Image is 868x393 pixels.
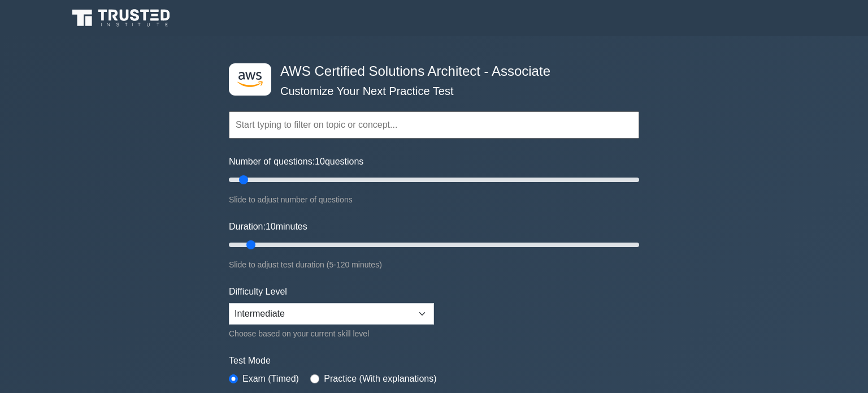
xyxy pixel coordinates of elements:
[229,285,287,299] label: Difficulty Level
[229,155,363,169] label: Number of questions: questions
[229,258,639,271] div: Slide to adjust test duration (5-120 minutes)
[229,354,639,368] label: Test Mode
[266,222,276,231] span: 10
[229,220,307,234] label: Duration: minutes
[276,63,584,80] h4: AWS Certified Solutions Architect - Associate
[229,193,639,206] div: Slide to adjust number of questions
[229,111,639,139] input: Start typing to filter on topic or concept...
[229,327,434,340] div: Choose based on your current skill level
[315,157,325,166] span: 10
[242,372,299,386] label: Exam (Timed)
[324,372,436,386] label: Practice (With explanations)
